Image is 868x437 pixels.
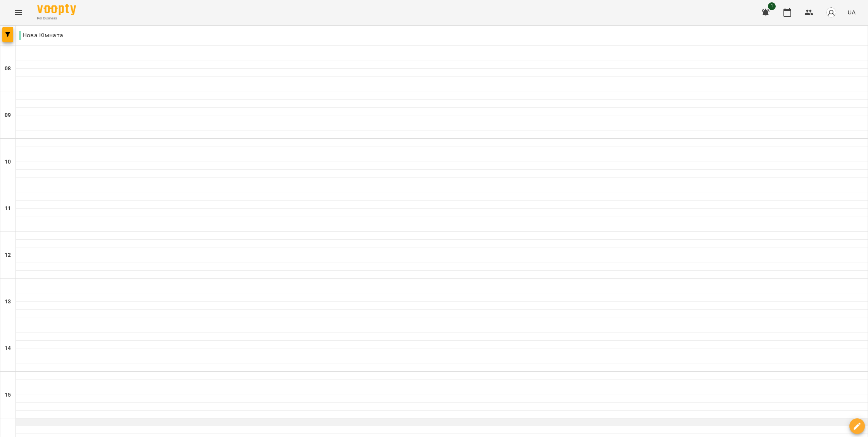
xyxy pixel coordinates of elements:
[5,111,11,120] h6: 09
[5,64,11,73] h6: 08
[9,3,28,22] button: Menu
[847,8,856,16] span: UA
[37,16,76,21] span: For Business
[5,204,11,213] h6: 11
[19,31,63,40] p: Нова Кімната
[5,158,11,166] h6: 10
[5,344,11,353] h6: 14
[826,7,837,18] img: avatar_s.png
[844,5,859,19] button: UA
[5,298,11,306] h6: 13
[768,2,776,10] span: 1
[5,251,11,259] h6: 12
[5,391,11,399] h6: 15
[37,4,76,15] img: Voopty Logo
